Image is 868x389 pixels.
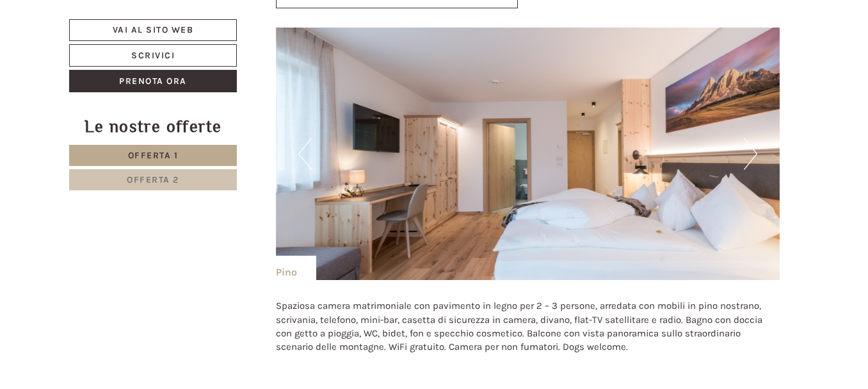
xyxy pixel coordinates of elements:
button: Next [744,138,757,170]
img: image [276,28,780,280]
small: 21:29 [19,62,201,71]
a: Vai al sito web [69,19,237,41]
div: Pino [276,256,316,280]
button: Previous [298,138,312,170]
div: Buon giorno, come possiamo aiutarla? [10,35,207,74]
div: giovedì [226,10,278,31]
span: Offerta 2 [127,174,179,185]
p: Spaziosa camera matrimoniale con pavimento in legno per 2 – 3 persone, arredata con mobili in pin... [276,299,780,354]
div: Hotel B&B Feldmessner [19,37,201,47]
a: Prenota ora [69,70,237,92]
div: Le nostre offerte [69,115,237,138]
button: Invia [437,338,504,360]
a: Scrivici [69,44,237,67]
span: Offerta 1 [128,150,179,161]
